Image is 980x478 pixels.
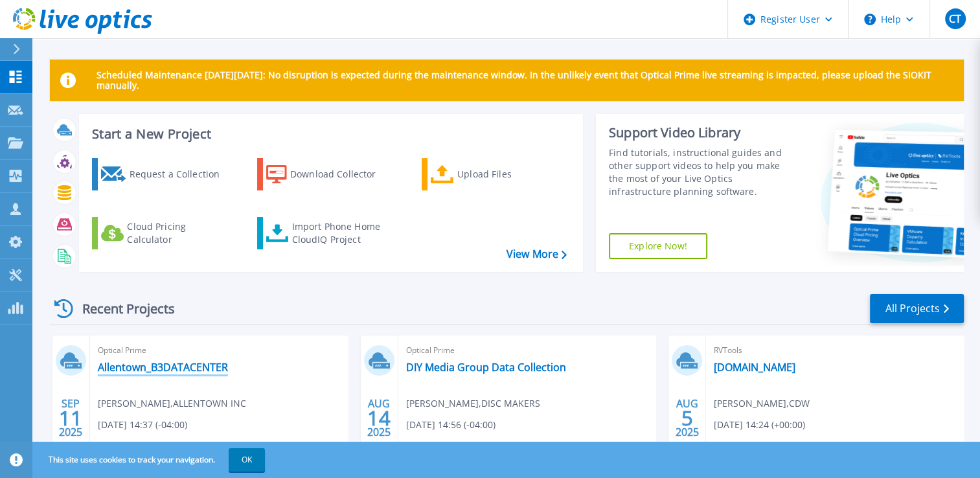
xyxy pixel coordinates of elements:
h3: Start a New Project [92,127,566,141]
p: Scheduled Maintenance [DATE][DATE]: No disruption is expected during the maintenance window. In t... [97,70,953,91]
a: [DOMAIN_NAME] [714,361,795,374]
div: Support Video Library [609,124,793,141]
div: Find tutorials, instructional guides and other support videos to help you make the most of your L... [609,146,793,198]
div: Recent Projects [50,293,192,324]
div: Download Collector [290,161,394,187]
a: DIY Media Group Data Collection [406,361,566,374]
span: [DATE] 14:56 (-04:00) [406,418,496,432]
div: Upload Files [457,161,561,187]
span: 14 [367,413,391,424]
span: [PERSON_NAME] , DISC MAKERS [406,396,540,411]
button: OK [229,448,265,472]
div: AUG 2025 [675,394,700,442]
span: Optical Prime [406,343,648,358]
a: Explore Now! [609,233,707,259]
span: 11 [59,413,82,424]
span: [PERSON_NAME] , ALLENTOWN INC [98,396,246,411]
span: [DATE] 14:37 (-04:00) [98,418,187,432]
span: CT [949,14,961,24]
span: Optical Prime [98,343,340,358]
span: 5 [681,413,693,424]
div: SEP 2025 [58,394,83,442]
div: Import Phone Home CloudIQ Project [291,220,393,246]
span: RVTools [714,343,956,358]
a: View More [507,248,567,260]
span: This site uses cookies to track your navigation. [36,448,265,472]
a: Request a Collection [92,158,236,190]
div: AUG 2025 [367,394,391,442]
a: All Projects [870,294,964,323]
div: Cloud Pricing Calculator [127,220,231,246]
a: Cloud Pricing Calculator [92,217,236,249]
span: [PERSON_NAME] , CDW [714,396,810,411]
a: Allentown_B3DATACENTER [98,361,228,374]
span: [DATE] 14:24 (+00:00) [714,418,805,432]
a: Upload Files [422,158,566,190]
a: Download Collector [257,158,402,190]
div: Request a Collection [129,161,233,187]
